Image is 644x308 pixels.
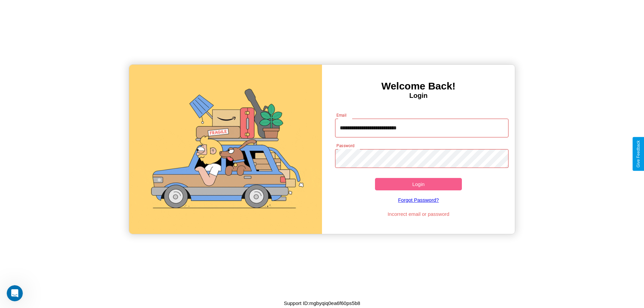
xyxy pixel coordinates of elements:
[322,92,515,100] h4: Login
[336,143,354,148] label: Password
[129,65,322,234] img: gif
[332,190,505,209] a: Forgot Password?
[375,178,462,190] button: Login
[284,299,360,308] p: Support ID: mgbyqiq0ea6f60ps5b8
[332,209,505,219] p: Incorrect email or password
[336,112,347,118] label: Email
[636,140,641,168] div: Give Feedback
[7,285,23,301] iframe: Intercom live chat
[322,80,515,92] h3: Welcome Back!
